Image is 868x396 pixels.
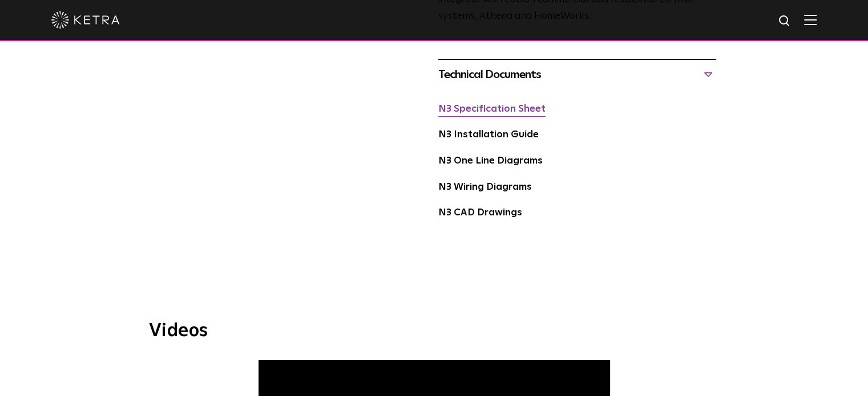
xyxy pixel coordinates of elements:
a: N3 CAD Drawings [438,208,522,218]
img: Hamburger%20Nav.svg [804,14,817,25]
a: N3 Installation Guide [438,130,539,140]
img: ketra-logo-2019-white [51,11,120,28]
a: N3 Specification Sheet [438,104,546,114]
a: N3 One Line Diagrams [438,156,543,166]
a: N3 Wiring Diagrams [438,182,532,192]
img: search icon [778,14,792,28]
div: Technical Documents [438,66,716,84]
h3: Videos [149,322,720,340]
